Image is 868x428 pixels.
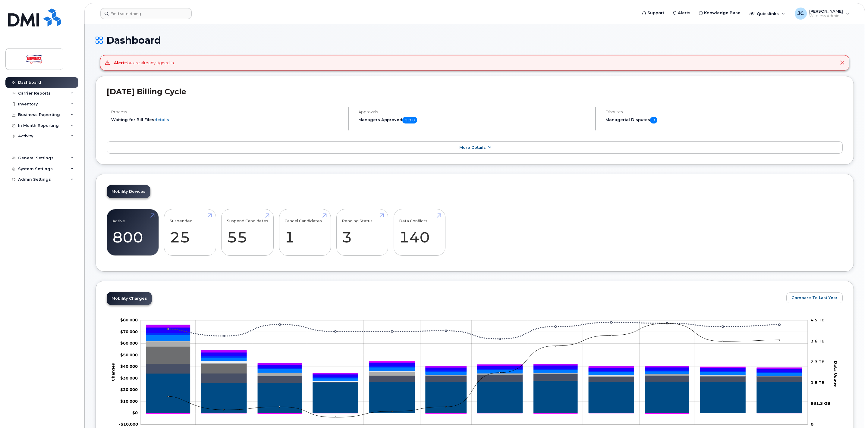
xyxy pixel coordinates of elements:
tspan: $60,000 [120,341,138,345]
tspan: $0 [132,410,138,415]
g: QST [146,325,802,374]
a: Suspend Candidates 55 [227,213,268,252]
g: Credits [146,361,802,414]
button: Compare To Last Year [786,292,843,303]
tspan: $70,000 [120,329,138,334]
a: Mobility Charges [107,292,152,305]
tspan: $30,000 [120,376,138,380]
tspan: 3.6 TB [811,339,825,343]
h5: Managerial Disputes [605,117,843,123]
g: $0 [120,387,138,392]
g: $0 [120,376,138,380]
h2: [DATE] Billing Cycle [107,87,843,96]
g: Rate Plan [146,373,802,413]
tspan: $40,000 [120,364,138,369]
g: $0 [120,399,138,404]
h4: Disputes [605,110,843,114]
tspan: 931.3 GB [811,401,830,406]
tspan: 2.7 TB [811,359,825,364]
a: Suspended 25 [170,213,210,252]
tspan: -$10,000 [119,422,138,427]
tspan: 0 [811,422,813,427]
g: $0 [120,364,138,369]
a: Active 800 [112,213,153,252]
tspan: Charges [111,363,115,381]
g: Roaming [146,364,802,383]
tspan: Data Usage [833,361,838,387]
tspan: $50,000 [120,352,138,357]
a: Mobility Devices [107,185,150,198]
a: Data Conflicts 140 [399,213,440,252]
g: $0 [120,341,138,345]
tspan: 1.8 TB [811,380,825,385]
tspan: $80,000 [120,318,138,323]
a: details [154,117,169,122]
li: Waiting for Bill Files [111,117,343,123]
span: Compare To Last Year [791,295,838,301]
tspan: $20,000 [120,387,138,392]
h5: Managers Approved [358,117,590,123]
span: More Details [459,145,486,150]
tspan: 4.5 TB [811,318,825,323]
h1: Dashboard [96,35,854,45]
g: $0 [120,329,138,334]
tspan: $10,000 [120,399,138,404]
strong: Alert [114,60,125,65]
g: $0 [119,422,138,427]
span: 0 [650,117,657,123]
h4: Approvals [358,110,590,114]
g: $0 [120,318,138,323]
g: $0 [120,352,138,357]
h4: Process [111,110,343,114]
span: 0 of 0 [402,117,417,123]
div: You are already signed in. [114,60,175,66]
a: Pending Status 3 [342,213,382,252]
a: Cancel Candidates 1 [285,213,325,252]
